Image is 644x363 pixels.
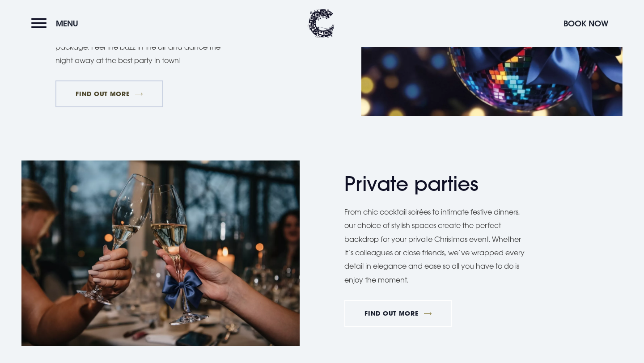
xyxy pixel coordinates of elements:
[344,300,452,327] a: FIND OUT MORE
[344,172,519,196] h2: Private parties
[21,160,300,346] img: Christmas Hotel in Northern Ireland
[559,14,613,33] button: Book Now
[344,205,528,287] p: From chic cocktail soirées to intimate festive dinners, our choice of stylish spaces create the p...
[31,14,83,33] button: Menu
[56,18,78,29] span: Menu
[308,9,335,38] img: Clandeboye Lodge
[55,80,163,107] a: FIND OUT MORE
